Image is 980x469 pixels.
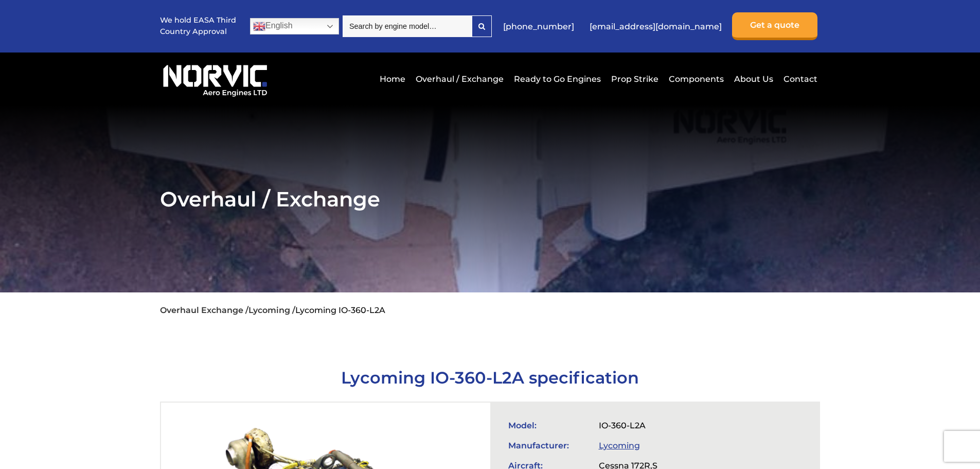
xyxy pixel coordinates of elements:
a: Home [377,66,408,92]
a: Lycoming [599,441,640,450]
a: Components [666,66,726,92]
a: [EMAIL_ADDRESS][DOMAIN_NAME] [584,14,727,39]
td: Manufacturer: [503,436,594,456]
a: Overhaul Exchange / [160,305,248,315]
a: Get a quote [732,12,817,40]
a: [PHONE_NUMBER] [498,14,579,39]
h2: Overhaul / Exchange [160,186,820,212]
a: Prop Strike [609,66,661,92]
a: About Us [732,66,776,92]
a: Lycoming / [248,305,295,315]
img: Norvic Aero Engines logo [160,60,270,97]
p: We hold EASA Third Country Approval [160,15,237,37]
a: Contact [781,66,817,92]
li: Lycoming IO-360-L2A [295,305,385,315]
a: Overhaul / Exchange [413,66,506,92]
input: Search by engine model… [343,15,472,37]
a: Ready to Go Engines [511,66,603,92]
td: Model: [503,415,594,436]
h1: Lycoming IO-360-L2A specification [160,368,820,388]
img: en [253,20,265,32]
td: IO-360-L2A [594,415,721,436]
a: English [250,18,339,34]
